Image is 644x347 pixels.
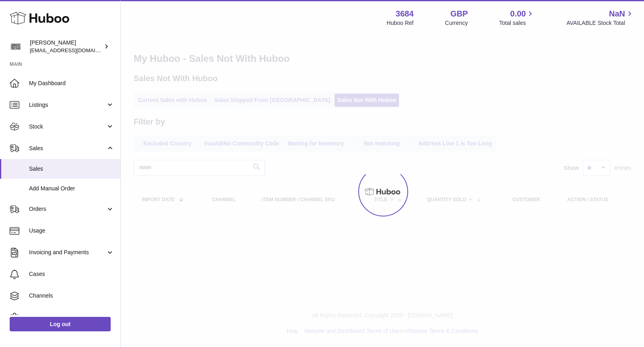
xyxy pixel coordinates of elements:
div: Huboo Ref [387,19,414,27]
span: Sales [29,165,114,173]
div: [PERSON_NAME] [30,39,102,54]
span: Sales [29,145,106,152]
a: Log out [10,317,111,331]
strong: 3684 [396,8,414,19]
span: Settings [29,314,114,321]
span: Cases [29,270,114,278]
a: NaN AVAILABLE Stock Total [566,8,634,27]
span: Channels [29,292,114,300]
span: Listings [29,101,106,109]
div: Currency [445,19,468,27]
strong: GBP [450,8,468,19]
span: My Dashboard [29,80,114,87]
span: Add Manual Order [29,185,114,192]
span: Usage [29,227,114,235]
span: Orders [29,205,106,213]
span: AVAILABLE Stock Total [566,19,634,27]
span: Total sales [499,19,535,27]
span: [EMAIL_ADDRESS][DOMAIN_NAME] [30,47,118,53]
span: Stock [29,123,106,131]
span: 0.00 [510,8,526,19]
a: 0.00 Total sales [499,8,535,27]
span: Invoicing and Payments [29,249,106,256]
img: theinternationalventure@gmail.com [10,41,22,53]
span: NaN [609,8,625,19]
